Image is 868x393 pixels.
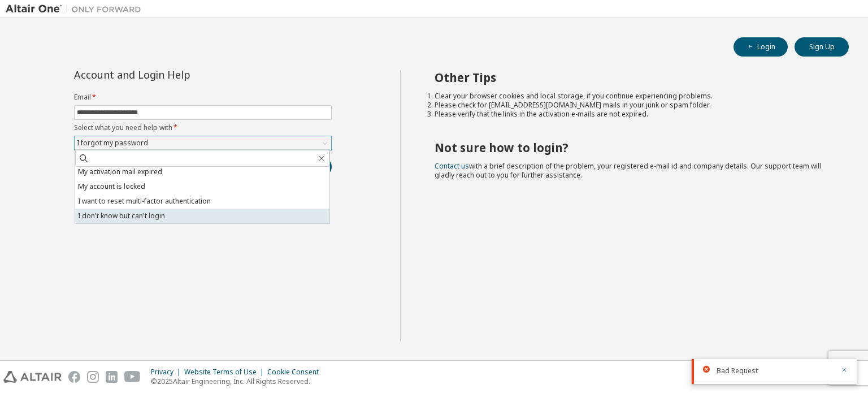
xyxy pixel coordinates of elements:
[435,110,829,119] li: Please verify that the links in the activation e-mails are not expired.
[124,371,141,383] img: youtube.svg
[6,3,147,15] img: Altair One
[74,70,280,79] div: Account and Login Help
[151,377,325,386] p: © 2025 Altair Engineering, Inc. All Rights Reserved.
[435,101,829,110] li: Please check for [EMAIL_ADDRESS][DOMAIN_NAME] mails in your junk or spam folder.
[74,123,332,132] label: Select what you need help with
[435,140,829,155] h2: Not sure how to login?
[3,371,62,383] img: altair_logo.svg
[734,37,788,57] button: Login
[151,368,184,377] div: Privacy
[75,137,150,149] div: I forgot my password
[435,70,829,85] h2: Other Tips
[267,368,325,377] div: Cookie Consent
[74,93,332,102] label: Email
[75,165,329,179] li: My activation mail expired
[184,368,267,377] div: Website Terms of Use
[75,136,331,150] div: I forgot my password
[435,92,829,101] li: Clear your browser cookies and local storage, if you continue experiencing problems.
[106,371,118,383] img: linkedin.svg
[795,37,849,57] button: Sign Up
[435,161,821,180] span: with a brief description of the problem, your registered e-mail id and company details. Our suppo...
[717,366,758,375] span: Bad Request
[87,371,99,383] img: instagram.svg
[435,161,469,171] a: Contact us
[68,371,80,383] img: facebook.svg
